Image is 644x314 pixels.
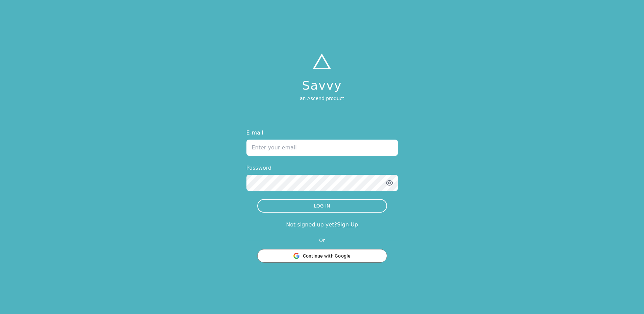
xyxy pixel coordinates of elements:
h1: Savvy [300,79,344,92]
button: LOG IN [257,199,387,213]
button: Continue with Google [257,249,387,263]
span: Not signed up yet? [286,221,337,228]
span: Continue with Google [303,252,351,259]
a: Sign Up [337,221,358,228]
input: Enter your email [246,140,398,156]
label: Password [246,164,398,172]
span: Or [316,237,328,244]
label: E-mail [246,129,398,137]
p: an Ascend product [300,95,344,102]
